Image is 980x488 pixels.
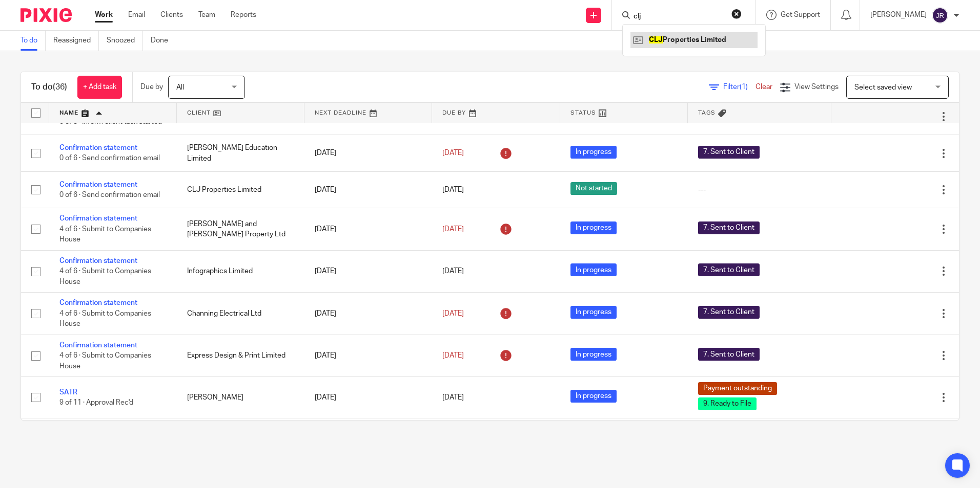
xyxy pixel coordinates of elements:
span: All [176,84,184,91]
img: Pixie [21,8,72,22]
td: [DATE] [304,335,432,376]
a: Confirmation statement [59,342,137,349]
span: 4 of 6 · Submit to Companies House [59,226,151,243]
a: Team [198,10,215,20]
span: 7. Sent to Client [698,263,760,276]
td: [DATE] [304,250,432,292]
span: In progress [570,348,617,361]
td: [DATE] [304,418,432,455]
p: [PERSON_NAME] [870,10,927,20]
span: [DATE] [442,186,464,193]
span: [DATE] [442,394,464,401]
img: svg%3E [932,7,948,24]
td: [PERSON_NAME] [177,377,304,418]
td: [DATE] [304,171,432,208]
span: 7. Sent to Client [698,221,760,234]
a: Done [151,31,176,51]
a: Clear [756,83,772,91]
span: Select saved view [854,84,912,91]
a: Snoozed [107,31,143,51]
a: Email [128,10,145,20]
a: Reports [231,10,256,20]
a: Reassigned [53,31,99,51]
span: View Settings [794,83,839,91]
td: [DATE] [304,208,432,250]
span: In progress [570,306,617,319]
span: Filter [723,83,756,91]
span: (1) [740,83,748,91]
button: Clear [731,9,742,19]
td: [PERSON_NAME] [177,418,304,455]
td: [PERSON_NAME] Education Limited [177,135,304,171]
span: 7. Sent to Client [698,306,760,319]
a: Confirmation statement [59,299,137,306]
span: Tags [698,110,716,116]
span: 0 of 6 · Send confirmation email [59,155,160,162]
span: 9 of 11 · Approval Rec'd [59,399,133,406]
span: In progress [570,221,617,234]
td: [DATE] [304,293,432,335]
span: Payment outstanding [698,382,777,395]
span: [DATE] [442,268,464,275]
span: Not started [570,182,617,195]
span: 4 of 6 · Submit to Companies House [59,310,151,328]
span: 7. Sent to Client [698,348,760,361]
span: [DATE] [442,149,464,157]
span: In progress [570,146,617,159]
td: [PERSON_NAME] and [PERSON_NAME] Property Ltd [177,208,304,250]
span: [DATE] [442,310,464,317]
a: SATR [59,389,77,396]
input: Search [632,12,725,21]
p: Due by [140,82,163,92]
a: Confirmation statement [59,215,137,222]
td: [DATE] [304,135,432,171]
span: In progress [570,390,617,403]
div: --- [698,185,821,195]
a: + Add task [77,76,122,99]
td: Infographics Limited [177,250,304,292]
td: CLJ Properties Limited [177,171,304,208]
span: In progress [570,263,617,276]
a: Confirmation statement [59,144,137,151]
a: Clients [160,10,183,20]
span: 9. Ready to File [698,397,757,410]
span: 4 of 6 · Submit to Companies House [59,352,151,370]
a: Confirmation statement [59,181,137,188]
span: 7. Sent to Client [698,146,760,159]
h1: To do [31,82,67,93]
a: Confirmation statement [59,257,137,264]
td: [DATE] [304,377,432,418]
span: [DATE] [442,352,464,359]
span: Get Support [781,11,820,18]
span: 0 of 6 · Send confirmation email [59,191,160,198]
a: To do [21,31,46,51]
span: (36) [53,83,67,91]
td: Express Design & Print Limited [177,335,304,376]
td: Channing Electrical Ltd [177,293,304,335]
span: 4 of 6 · Submit to Companies House [59,268,151,285]
a: Work [95,10,113,20]
span: [DATE] [442,226,464,233]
